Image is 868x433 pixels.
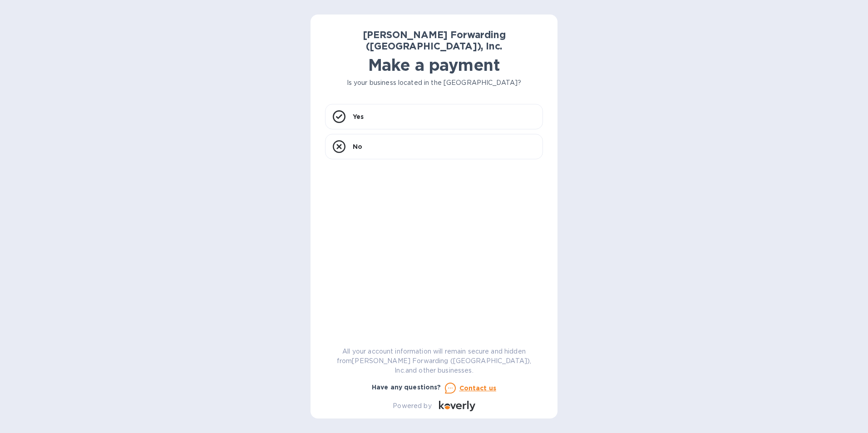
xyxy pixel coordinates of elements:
u: Contact us [459,384,497,392]
p: No [353,142,362,151]
p: Yes [353,112,364,121]
p: Is your business located in the [GEOGRAPHIC_DATA]? [325,78,543,88]
p: Powered by [393,401,431,411]
p: All your account information will remain secure and hidden from [PERSON_NAME] Forwarding ([GEOGRA... [325,347,543,375]
b: Have any questions? [372,384,441,391]
b: [PERSON_NAME] Forwarding ([GEOGRAPHIC_DATA]), Inc. [363,29,506,52]
h1: Make a payment [325,55,543,74]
